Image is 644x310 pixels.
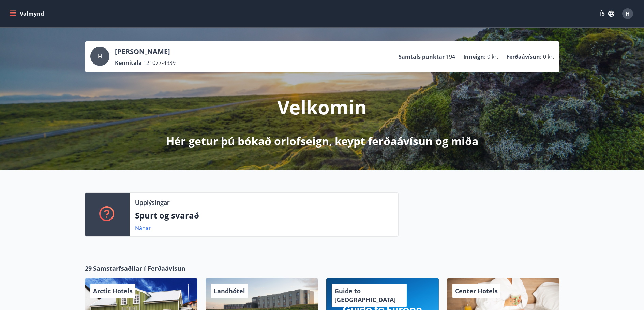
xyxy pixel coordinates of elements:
span: Center Hotels [455,287,498,295]
span: 0 kr. [543,53,554,60]
p: Hér getur þú bókað orlofseign, keypt ferðaávísun og miða [166,133,478,149]
button: H [619,5,636,22]
button: menu [8,8,47,20]
p: Inneign : [463,53,486,60]
span: 121077-4939 [143,59,176,67]
span: Samstarfsaðilar í Ferðaávísun [93,264,185,273]
p: Upplýsingar [135,198,169,207]
p: Samtals punktar [399,53,445,60]
p: Kennitala [115,59,142,67]
a: Nánar [135,224,151,232]
button: ÍS [596,8,618,20]
p: Spurt og svarað [135,210,393,221]
span: H [98,53,102,60]
span: Arctic Hotels [93,287,133,295]
span: 194 [446,53,455,60]
span: H [626,10,630,17]
p: [PERSON_NAME] [115,47,176,56]
p: Velkomin [277,94,367,120]
span: Guide to [GEOGRAPHIC_DATA] [334,287,396,304]
span: Landhótel [214,287,245,295]
p: Ferðaávísun : [506,53,542,60]
span: 29 [85,264,92,273]
span: 0 kr. [487,53,498,60]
